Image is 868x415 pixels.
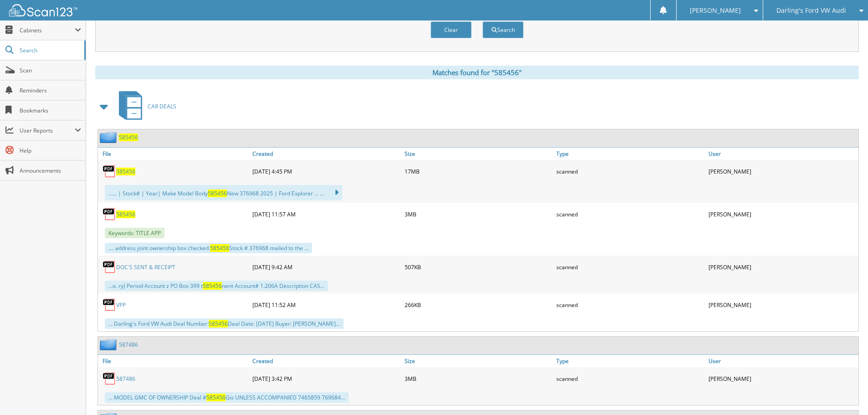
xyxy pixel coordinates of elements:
div: scanned [554,296,706,314]
span: 585456 [206,394,226,401]
span: User Reports [20,127,75,134]
img: PDF.png [103,207,116,221]
a: 587486 [119,341,138,348]
div: 17MB [402,162,555,180]
div: .... address joint ownership box checked. Stock # 376968 mailed to the ... [105,243,312,253]
div: scanned [554,205,706,223]
span: 585456 [208,190,227,197]
a: CAR DEALS [113,88,176,124]
span: Help [20,147,81,154]
a: User [706,355,858,367]
div: ... Darling's Ford VW Audi Deal Number: Deal Date: [DATE] Buyer: [PERSON_NAME]... [105,318,344,329]
a: User [706,148,858,160]
div: [PERSON_NAME] [706,205,858,223]
a: DOC'S SENT & RECEIPT [116,263,175,271]
img: PDF.png [103,298,116,312]
div: [PERSON_NAME] [706,162,858,180]
img: PDF.png [103,372,116,385]
a: File [98,355,250,367]
img: scan123-logo-white.svg [9,4,77,16]
a: File [98,148,250,160]
button: Clear [431,21,472,38]
span: [PERSON_NAME] [690,8,741,13]
a: Size [402,355,555,367]
div: [PERSON_NAME] [706,296,858,314]
img: PDF.png [103,164,116,178]
span: 585456 [203,282,222,290]
div: scanned [554,258,706,276]
div: ... MODEL GMC OF OWNERSHIP Deal # Gis UNLESS ACCOMPANIED 7465859 769684... [105,392,349,403]
img: folder2.png [100,132,119,143]
div: scanned [554,369,706,388]
span: 585456 [210,244,229,252]
span: Keywords: TITLE APP [105,228,164,238]
div: [PERSON_NAME] [706,258,858,276]
div: 3MB [402,205,555,223]
a: 585456 [116,168,135,175]
a: 585456 [119,133,138,141]
a: Type [554,148,706,160]
div: [PERSON_NAME] [706,369,858,388]
span: Search [20,46,80,54]
span: Announcements [20,167,81,174]
div: [DATE] 9:42 AM [250,258,402,276]
div: [DATE] 11:57 AM [250,205,402,223]
span: Reminders [20,87,81,94]
button: Search [483,21,524,38]
span: CAR DEALS [148,102,176,110]
a: Created [250,355,402,367]
div: 3MB [402,369,555,388]
div: [DATE] 4:45 PM [250,162,402,180]
div: 507KB [402,258,555,276]
a: Created [250,148,402,160]
a: 585456 [116,210,135,218]
a: VPP [116,301,126,309]
a: Size [402,148,555,160]
span: 585456 [209,320,228,328]
div: 266KB [402,296,555,314]
img: PDF.png [103,260,116,274]
iframe: Chat Widget [822,371,868,415]
div: [DATE] 11:52 AM [250,296,402,314]
span: Bookmarks [20,107,81,114]
div: Matches found for "585456" [95,66,859,79]
a: Type [554,355,706,367]
span: Cabinets [20,26,75,34]
a: 587486 [116,375,135,383]
div: [DATE] 3:42 PM [250,369,402,388]
span: Darling's Ford VW Audi [776,8,846,13]
div: scanned [554,162,706,180]
img: folder2.png [100,339,119,350]
div: ...o. ry) Period Account z PO Box 399 t nent Account# 1.206A Description CAS... [105,281,328,291]
div: ...... | Stock# | Year| Make Model Body New 376968 2025 | Ford Explorer ... ... [105,185,342,200]
span: Scan [20,67,81,74]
